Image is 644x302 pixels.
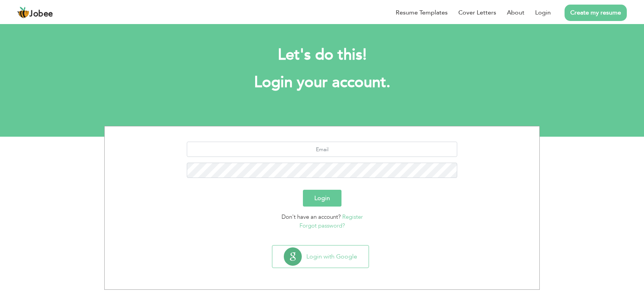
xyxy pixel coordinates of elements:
a: Login [535,8,551,17]
a: Resume Templates [396,8,448,17]
a: Forgot password? [299,222,345,229]
a: About [507,8,524,17]
img: jobee.io [17,6,29,19]
button: Login [303,190,341,207]
button: Login with Google [272,245,369,268]
h1: Login your account. [116,73,528,92]
a: Create my resume [565,5,627,21]
h2: Let's do this! [116,45,528,65]
span: Jobee [29,10,53,18]
a: Register [342,213,363,221]
a: Jobee [17,6,53,19]
span: Don't have an account? [282,213,341,221]
input: Email [187,142,458,157]
a: Cover Letters [458,8,496,17]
